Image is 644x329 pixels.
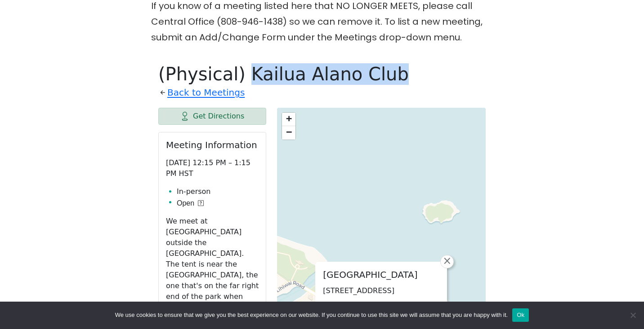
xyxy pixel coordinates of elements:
span: + [286,113,292,124]
li: In-person [177,186,259,197]
a: Close popup [440,255,454,268]
span: We use cookies to ensure that we give you the best experience on our website. If you continue to ... [115,311,508,320]
a: Zoom in [282,113,295,126]
h2: [GEOGRAPHIC_DATA] [323,269,439,280]
h2: Meeting Information [166,140,259,150]
button: Open [177,198,204,209]
span: Open [177,198,194,209]
a: Back to Meetings [167,85,245,101]
p: [STREET_ADDRESS] [323,285,439,296]
a: Zoom out [282,126,295,140]
span: − [286,126,292,137]
h1: (Physical) Kailua Alano Club [158,63,486,85]
span: × [443,255,452,266]
button: Ok [512,308,529,322]
p: [DATE] 12:15 PM – 1:15 PM HST [166,158,259,179]
span: No [628,311,637,320]
a: Get Directions [158,108,266,125]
